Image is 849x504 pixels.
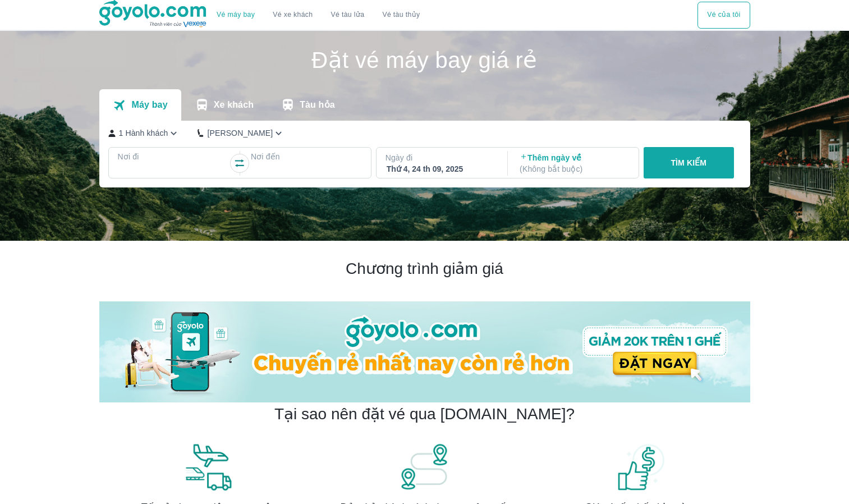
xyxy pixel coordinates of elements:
a: Vé máy bay [217,11,255,19]
p: Máy bay [131,99,167,111]
p: Xe khách [214,99,254,111]
p: Ngày đi [386,152,497,163]
p: [PERSON_NAME] [207,127,273,139]
img: banner [182,442,233,492]
div: choose transportation mode [697,2,750,29]
p: Thêm ngày về [520,152,628,175]
div: choose transportation mode [208,2,429,29]
img: banner [616,442,667,492]
button: TÌM KIẾM [644,147,734,178]
div: transportation tabs [99,89,348,121]
h2: Tại sao nên đặt vé qua [DOMAIN_NAME]? [274,404,575,424]
p: Nơi đến [251,151,362,162]
p: Tàu hỏa [300,99,335,111]
button: 1 Hành khách [108,127,180,139]
img: banner [399,442,449,492]
div: Thứ 4, 24 th 09, 2025 [387,163,495,175]
a: Vé tàu lửa [322,2,374,29]
button: Vé tàu thủy [373,2,429,29]
p: TÌM KIẾM [671,157,706,168]
p: ( Không bắt buộc ) [520,163,628,175]
p: 1 Hành khách [119,127,168,139]
h1: Đặt vé máy bay giá rẻ [99,49,750,71]
button: Vé của tôi [697,2,750,29]
h2: Chương trình giảm giá [99,259,750,279]
img: banner-home [99,301,750,402]
p: Nơi đi [118,151,229,162]
button: [PERSON_NAME] [198,127,284,139]
a: Vé xe khách [273,11,313,19]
